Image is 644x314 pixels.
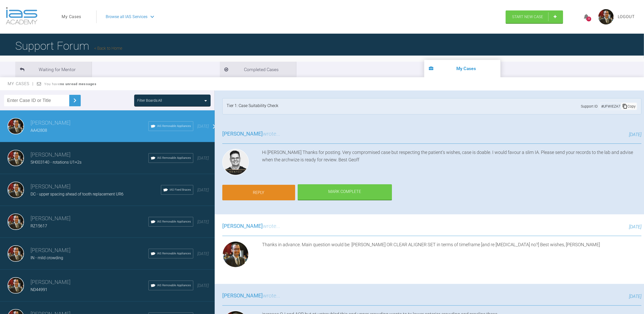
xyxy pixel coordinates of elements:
span: [DATE] [197,283,209,288]
a: Start New Case [506,10,563,23]
h3: [PERSON_NAME] [31,151,148,159]
div: Filter Boards: All [137,98,162,103]
span: My Cases [8,81,34,86]
span: [PERSON_NAME] [222,293,263,299]
a: Logout [618,14,635,20]
img: Jake O'Connell [8,277,24,294]
span: [DATE] [197,188,209,192]
img: Jake O'Connell [222,241,249,268]
li: My Cases [424,60,501,77]
span: RZ15617 [31,224,47,228]
div: Copy [621,103,637,110]
span: IAS Removable Appliances [157,283,191,288]
input: Enter Case ID or Title [4,95,69,106]
h3: wrote... [222,222,280,231]
span: Support ID [581,103,598,109]
strong: no unread messages [60,82,97,86]
span: [DATE] [197,156,209,161]
span: AA42808 [31,128,47,133]
img: profile.png [598,9,614,24]
h3: wrote... [222,292,280,300]
img: Jake O'Connell [8,150,24,166]
span: IAS Fixed Braces [170,188,191,192]
a: My Cases [62,14,81,20]
h1: Support Forum [15,37,122,55]
span: [PERSON_NAME] [222,131,263,137]
span: [DATE] [197,251,209,256]
span: [DATE] [629,224,641,229]
img: Jake O'Connell [8,118,24,134]
span: DC - upper spacing ahead of tooth replacement UR6 [31,192,124,197]
span: ND44991 [31,287,47,292]
div: 38 [586,17,591,21]
h3: [PERSON_NAME] [31,214,148,223]
a: Back to Home [94,46,122,51]
div: Tier 1: Case Suitability Check [227,102,278,110]
span: [DATE] [197,124,209,129]
li: Completed Cases [220,62,296,77]
span: [DATE] [629,294,641,299]
a: Reply [222,185,295,201]
img: Jake O'Connell [8,245,24,262]
img: Jake O'Connell [8,214,24,230]
h3: [PERSON_NAME] [31,246,148,255]
div: Hi [PERSON_NAME] Thanks for posting. Very compromised case but respecting the patient's wishes, c... [262,149,641,177]
span: IAS Removable Appliances [157,251,191,256]
div: # UFWIEZA7 [600,103,621,109]
div: Mark Complete [298,184,392,200]
img: logo-light.3e3ef733.png [6,7,37,24]
img: Geoff Stone [222,149,249,175]
span: Browse all IAS Services [106,14,147,20]
h3: [PERSON_NAME] [31,119,148,127]
span: IAS Removable Appliances [157,219,191,224]
h3: [PERSON_NAME] [31,182,161,191]
span: IAS Removable Appliances [157,156,191,160]
span: You have [44,82,97,86]
img: Jake O'Connell [8,182,24,198]
span: SH003140 - rotations U1+2s [31,160,81,165]
li: Waiting for Mentor [15,62,92,77]
div: Thanks in advance. Main question would be: [PERSON_NAME] OR CLEAR ALIGNER SET in terms of timefra... [262,241,641,270]
h3: [PERSON_NAME] [31,278,148,287]
span: [DATE] [197,219,209,224]
span: Start New Case [512,15,543,19]
span: IN - mild crowding [31,255,63,260]
h3: wrote... [222,130,280,138]
span: [DATE] [629,132,641,137]
img: chevronRight.28bd32b0.svg [71,96,79,104]
span: IAS Removable Appliances [157,124,191,128]
span: [PERSON_NAME] [222,223,263,229]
